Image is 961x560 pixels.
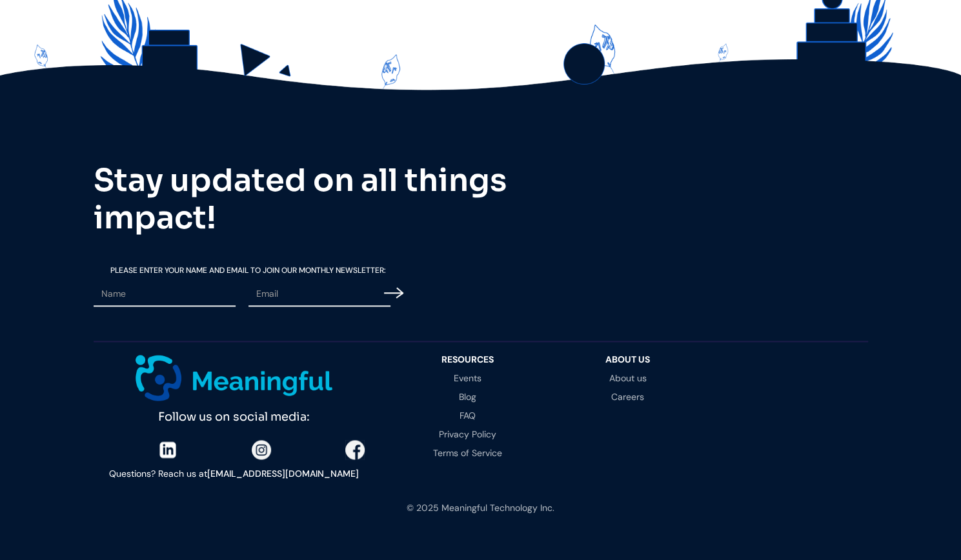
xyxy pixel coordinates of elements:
[384,277,403,309] input: Submit
[94,266,403,274] label: Please Enter your Name and email To Join our Monthly Newsletter:
[561,355,695,364] div: About Us
[561,374,695,383] a: About us
[401,430,535,439] a: Privacy Policy
[401,448,535,457] a: Terms of Service
[207,467,359,479] a: [EMAIL_ADDRESS][DOMAIN_NAME]
[401,355,535,364] div: resources
[401,392,535,401] a: Blog
[94,466,375,481] div: Questions? Reach us at
[561,392,695,401] a: Careers
[407,500,554,515] div: © 2025 Meaningful Technology Inc.
[94,282,236,306] input: Name
[94,401,375,427] div: Follow us on social media:
[94,162,545,236] h2: Stay updated on all things impact!
[401,411,535,420] a: FAQ
[401,374,535,383] a: Events
[94,266,403,312] form: Email Form
[248,282,390,306] input: Email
